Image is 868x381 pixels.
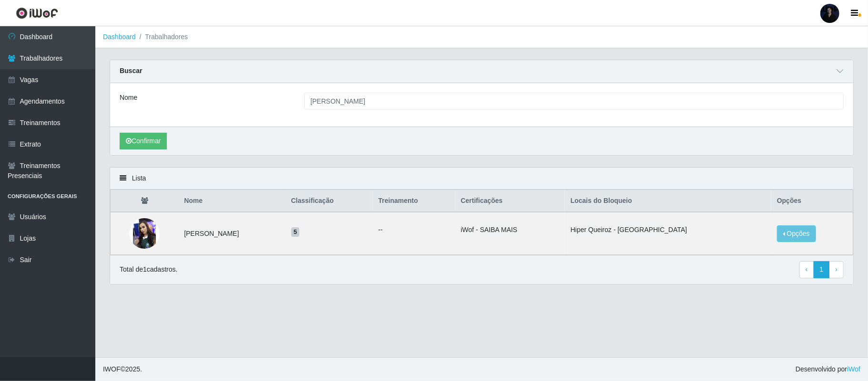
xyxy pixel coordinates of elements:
label: Nome [120,93,137,103]
li: iWof - SAIBA MAIS [461,225,559,235]
img: 1756995127337.jpeg [129,218,160,249]
a: iWof [847,365,860,373]
th: Treinamento [373,190,455,212]
nav: pagination [799,261,844,278]
span: 5 [291,227,300,237]
span: © 2025 . [103,364,142,374]
span: IWOF [103,365,121,373]
input: Digite o Nome... [304,93,844,109]
span: › [835,265,837,273]
a: Dashboard [103,33,136,41]
th: Opções [771,190,853,212]
th: Classificação [286,190,373,212]
th: Certificações [455,190,565,212]
a: 1 [814,261,830,278]
nav: breadcrumb [95,26,868,48]
ul: -- [378,225,449,235]
td: [PERSON_NAME] [178,212,285,255]
img: CoreUI Logo [16,7,58,19]
button: Opções [777,225,816,242]
a: Previous [799,261,814,278]
th: Locais do Bloqueio [565,190,771,212]
li: Trabalhadores [136,32,188,42]
li: Hiper Queiroz - [GEOGRAPHIC_DATA] [571,225,766,235]
th: Nome [178,190,285,212]
button: Confirmar [120,133,167,149]
strong: Buscar [120,67,142,74]
p: Total de 1 cadastros. [120,265,177,275]
a: Next [829,261,844,278]
span: ‹ [806,265,808,273]
span: Desenvolvido por [796,364,860,374]
div: Lista [110,168,853,190]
